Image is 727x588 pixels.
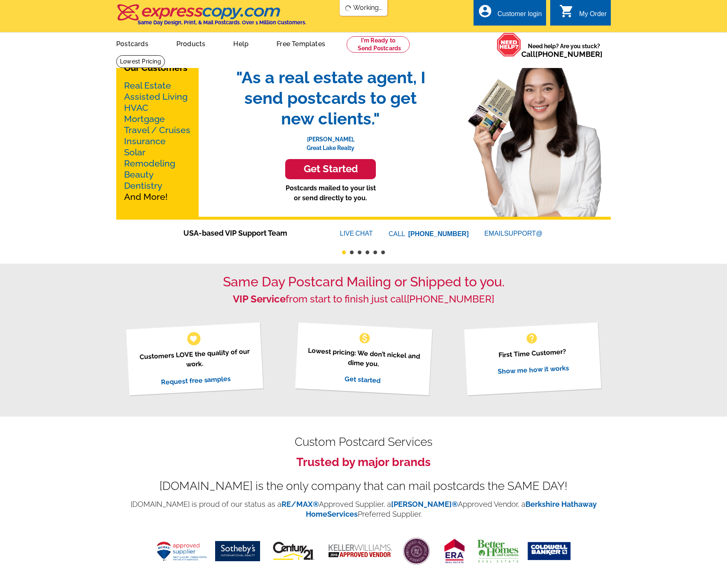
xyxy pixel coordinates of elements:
a: Mortgage [124,114,165,124]
a: [PERSON_NAME]® [391,500,458,508]
a: Request free samples [160,375,231,386]
a: [PHONE_NUMBER] [535,50,603,59]
a: Show me how it works [497,364,569,375]
a: Same Day Design, Print, & Mail Postcards. Over 1 Million Customers. [116,10,306,26]
a: account_circle Customer login [478,9,542,19]
span: Call [521,50,603,59]
img: remax [156,541,207,561]
a: Real Estate [124,80,171,91]
p: [DOMAIN_NAME] is proud of our status as a Approved Supplier, a Approved Vendor, a Preferred Suppl... [116,499,611,519]
div: Customer login [497,10,542,22]
button: 2 of 6 [350,251,354,254]
h2: from start to finish just call [116,293,611,305]
a: Help [220,33,262,53]
h2: Custom Postcard Services [116,437,611,447]
a: Free Templates [263,33,338,53]
a: Get started [344,375,380,384]
font: CALL [389,229,406,239]
div: [DOMAIN_NAME] is the only company that can mail postcards the SAME DAY! [116,481,611,491]
span: monetization_on [358,332,371,345]
a: HVAC [124,103,148,113]
a: Insurance [124,136,166,146]
i: shopping_cart [559,4,574,19]
font: SUPPORT@ [504,229,544,239]
a: Products [163,33,219,53]
a: [PHONE_NUMBER] [407,293,494,305]
span: USA-based VIP Support Team [183,227,315,239]
font: LIVE [340,229,356,239]
button: 4 of 6 [366,251,369,254]
img: era real estate [440,536,469,566]
p: First Time Customer? [474,345,590,361]
span: favorite [189,334,198,343]
a: RE/MAX® [281,500,319,508]
a: Travel / Cruises [124,125,190,135]
h4: Same Day Design, Print, & Mail Postcards. Over 1 Million Customers. [138,19,306,26]
strong: VIP Service [233,293,286,305]
p: [PERSON_NAME], Great Lake Realty [227,129,434,152]
button: 3 of 6 [358,251,361,254]
a: Remodeling [124,158,175,169]
img: <BHHS></BHHS> [401,536,432,567]
p: And More! [124,80,191,202]
p: Lowest pricing: We don’t nickel and dime you. [305,345,422,371]
img: loading... [345,5,352,12]
a: Postcards [103,33,162,53]
button: 6 of 6 [381,251,385,254]
h1: Same Day Postcard Mailing or Shipped to you. [116,274,611,290]
a: Get Started [227,159,434,179]
span: Need help? Are you stuck? [521,42,607,59]
i: account_circle [478,4,492,19]
a: [PHONE_NUMBER] [408,230,469,237]
img: century-21 [268,538,319,564]
a: Solar [124,147,145,157]
img: help [497,33,521,57]
a: EMAILSUPPORT@ [484,230,544,237]
h3: Get Started [295,163,366,175]
div: My Order [579,10,607,22]
a: LIVECHAT [340,230,373,237]
span: "As a real estate agent, I send postcards to get new clients." [227,67,434,129]
a: Dentistry [124,180,162,191]
h3: Trusted by major brands [116,455,611,469]
p: Customers LOVE the quality of our work. [136,346,253,372]
a: Assisted Living [124,91,188,102]
a: shopping_cart My Order [559,9,607,19]
img: keller [327,543,393,559]
button: 1 of 6 [342,251,346,254]
a: Beauty [124,169,154,180]
span: help [525,332,538,345]
p: Postcards mailed to your list or send directly to you. [227,183,434,203]
button: 5 of 6 [373,251,377,254]
img: sothebys [215,541,260,561]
